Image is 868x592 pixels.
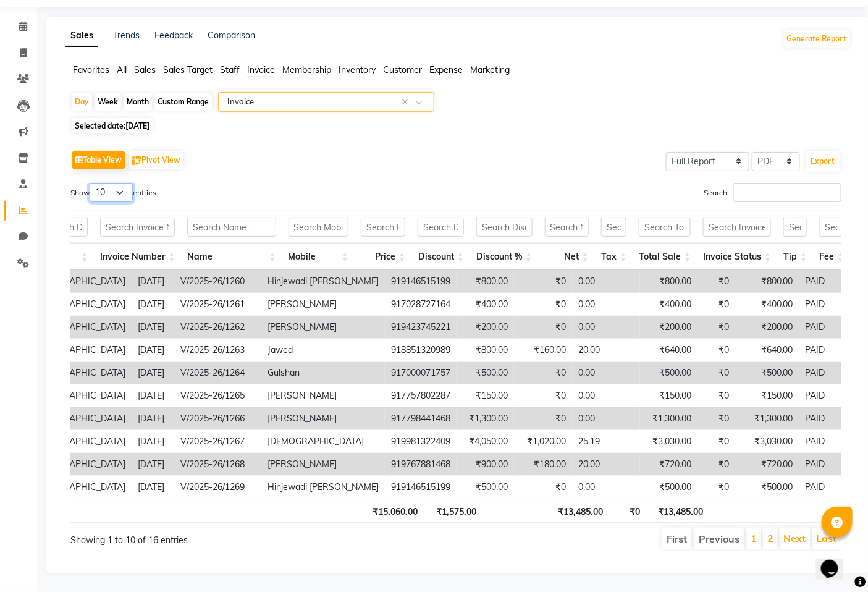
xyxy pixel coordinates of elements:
[385,270,457,293] td: 919146515199
[411,243,470,270] th: Discount: activate to sort column ascending
[94,243,181,270] th: Invoice Number: activate to sort column ascending
[261,476,385,499] td: Hinjewadi [PERSON_NAME]
[813,243,850,270] th: Fee: activate to sort column ascending
[735,316,799,339] td: ₹200.00
[601,218,626,237] input: Search Tax
[385,407,457,430] td: 917798441468
[132,476,174,499] td: [DATE]
[132,293,174,316] td: [DATE]
[457,316,514,339] td: ₹200.00
[514,476,572,499] td: ₹0
[366,499,424,523] th: ₹15,060.00
[572,407,640,430] td: 0.00
[208,30,255,41] a: Comparison
[697,339,735,362] td: ₹0
[545,218,589,237] input: Search Net
[514,270,572,293] td: ₹0
[514,316,572,339] td: ₹0
[132,270,174,293] td: [DATE]
[735,362,799,384] td: ₹500.00
[817,532,837,544] a: Last
[429,64,463,75] span: Expense
[735,453,799,476] td: ₹720.00
[174,270,261,293] td: V/2025-26/1260
[132,362,174,384] td: [DATE]
[640,430,697,453] td: ₹3,030.00
[124,93,152,111] div: Month
[385,362,457,384] td: 917000071757
[385,339,457,362] td: 918851320989
[514,384,572,407] td: ₹0
[457,270,514,293] td: ₹800.00
[100,218,175,237] input: Search Invoice Number
[751,532,757,544] a: 1
[735,476,799,499] td: ₹500.00
[383,64,422,75] span: Customer
[247,64,275,75] span: Invoice
[132,384,174,407] td: [DATE]
[572,476,640,499] td: 0.00
[154,93,212,111] div: Custom Range
[72,93,92,111] div: Day
[174,453,261,476] td: V/2025-26/1268
[572,384,640,407] td: 0.00
[697,453,735,476] td: ₹0
[385,316,457,339] td: 919423745221
[339,64,376,75] span: Inventory
[704,183,841,202] label: Search:
[261,407,385,430] td: [PERSON_NAME]
[735,407,799,430] td: ₹1,300.00
[640,339,697,362] td: ₹640.00
[163,64,213,75] span: Sales Target
[174,316,261,339] td: V/2025-26/1262
[633,243,697,270] th: Total Sale: activate to sort column ascending
[132,316,174,339] td: [DATE]
[457,293,514,316] td: ₹400.00
[697,362,735,384] td: ₹0
[282,64,331,75] span: Membership
[261,384,385,407] td: [PERSON_NAME]
[514,407,572,430] td: ₹0
[132,430,174,453] td: [DATE]
[418,218,464,237] input: Search Discount
[113,30,140,41] a: Trends
[261,293,385,316] td: [PERSON_NAME]
[514,430,572,453] td: ₹1,020.00
[514,362,572,384] td: ₹0
[457,430,514,453] td: ₹4,050.00
[132,453,174,476] td: [DATE]
[174,476,261,499] td: V/2025-26/1269
[640,270,697,293] td: ₹800.00
[72,118,153,133] span: Selected date:
[289,218,349,237] input: Search Mobile
[129,151,183,169] button: Pivot View
[551,499,609,523] th: ₹13,485.00
[174,293,261,316] td: V/2025-26/1261
[514,453,572,476] td: ₹180.00
[784,30,850,48] button: Generate Report
[572,339,640,362] td: 20.00
[572,270,640,293] td: 0.00
[457,339,514,362] td: ₹800.00
[595,243,633,270] th: Tax: activate to sort column ascending
[355,243,411,270] th: Price: activate to sort column ascending
[261,453,385,476] td: [PERSON_NAME]
[572,362,640,384] td: 0.00
[572,293,640,316] td: 0.00
[572,316,640,339] td: 0.00
[70,526,381,547] div: Showing 1 to 10 of 16 entries
[154,30,193,41] a: Feedback
[134,64,156,75] span: Sales
[784,532,806,544] a: Next
[640,453,697,476] td: ₹720.00
[117,64,127,75] span: All
[457,453,514,476] td: ₹900.00
[174,339,261,362] td: V/2025-26/1263
[174,407,261,430] td: V/2025-26/1266
[470,243,539,270] th: Discount %: activate to sort column ascending
[457,476,514,499] td: ₹500.00
[457,362,514,384] td: ₹500.00
[697,384,735,407] td: ₹0
[132,407,174,430] td: [DATE]
[735,339,799,362] td: ₹640.00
